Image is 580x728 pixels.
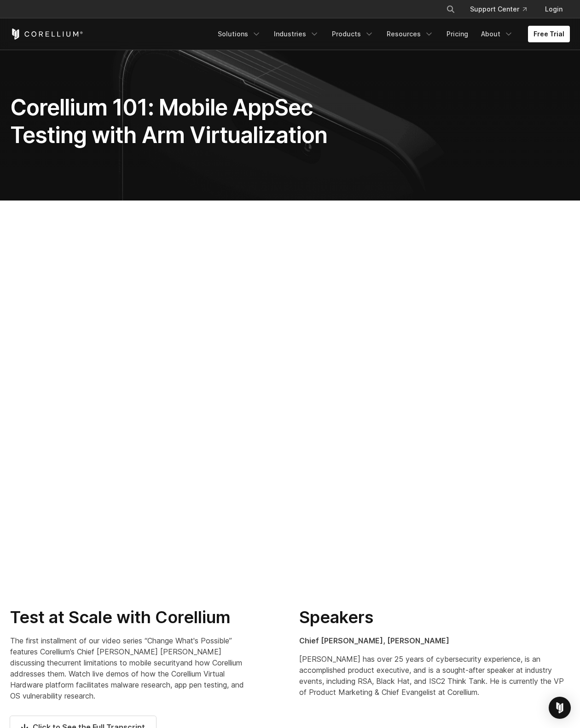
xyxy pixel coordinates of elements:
[212,26,570,42] div: Navigation Menu
[299,607,570,628] h2: Speakers
[299,636,449,645] strong: Chief [PERSON_NAME], [PERSON_NAME]
[476,26,519,42] a: About
[435,1,570,17] div: Navigation Menu
[528,26,570,42] a: Free Trial
[10,230,570,545] iframe: HubSpot Video
[463,1,534,17] a: Support Center
[58,658,180,667] span: current limitations to mobile security
[381,26,439,42] a: Resources
[268,26,325,42] a: Industries
[538,1,570,17] a: Login
[10,607,246,628] h2: Test at Scale with Corellium
[549,697,571,719] div: Open Intercom Messenger
[441,26,474,42] a: Pricing
[299,653,570,698] p: [PERSON_NAME] has over 25 years of cybersecurity experience, is an accomplished product executive...
[10,29,83,40] a: Corellium Home
[10,94,377,149] h1: Corellium 101: Mobile AppSec Testing with Arm Virtualization
[442,1,459,17] button: Search
[326,26,379,42] a: Products
[10,636,232,667] span: The first installment of our video series “Change What's Possible” features Corellium’s Chief [PE...
[212,26,267,42] a: Solutions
